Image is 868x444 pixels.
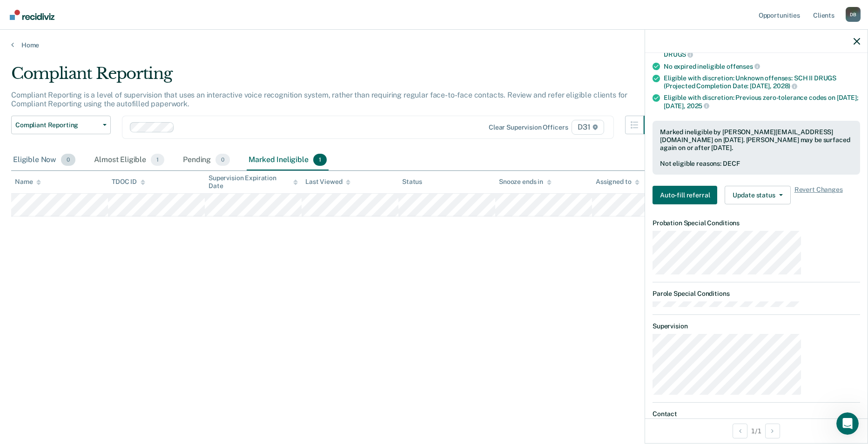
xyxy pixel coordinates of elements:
span: 0 [215,154,230,166]
div: Status [402,178,422,186]
dt: Probation Special Conditions [653,219,860,227]
div: Assigned to [596,178,639,186]
div: D B [846,7,861,22]
div: 1 / 1 [645,418,868,443]
dt: Contact [653,410,860,418]
dt: Parole Special Conditions [653,290,860,298]
div: Pending [181,150,232,170]
button: Previous Opportunity [733,424,747,438]
span: 1 [313,154,327,166]
a: Home [11,41,857,49]
span: 0 [61,154,75,166]
div: TDOC ID [112,178,145,186]
button: Auto-fill referral [653,186,717,204]
div: Supervision Expiration Date [209,174,298,190]
div: Snooze ends in [499,178,552,186]
div: Name [15,178,41,186]
p: Compliant Reporting is a level of supervision that uses an interactive voice recognition system, ... [11,91,627,108]
div: Eligible with discretion: Previous zero-tolerance codes on [DATE]; [DATE], [664,94,860,110]
div: Not eligible reasons: DECF [660,160,853,168]
button: Profile dropdown button [846,7,861,22]
span: 2025 [687,102,709,110]
span: DRUGS [664,51,693,58]
span: offenses [727,63,760,70]
button: Next Opportunity [765,424,780,438]
div: Almost Eligible [92,150,166,170]
span: 2028) [773,82,797,90]
div: Eligible with discretion: Unknown offenses: SCH II DRUGS (Projected Completion Date: [DATE], [664,74,860,90]
dt: Supervision [653,322,860,330]
iframe: Intercom live chat [836,412,859,435]
div: Marked Ineligible [247,150,329,170]
span: D31 [572,120,604,135]
div: No expired ineligible [664,62,860,71]
div: Clear supervision officers [489,124,568,131]
a: Navigate to form link [653,186,721,204]
span: 1 [151,154,164,166]
span: Revert Changes [794,186,843,204]
div: Eligible Now [11,150,77,170]
div: Last Viewed [305,178,350,186]
button: Update status [725,186,790,204]
img: Recidiviz [10,10,54,20]
div: Marked ineligible by [PERSON_NAME][EMAIL_ADDRESS][DOMAIN_NAME] on [DATE]. [PERSON_NAME] may be su... [660,128,853,151]
div: Compliant Reporting [11,64,662,91]
span: Compliant Reporting [15,121,99,129]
